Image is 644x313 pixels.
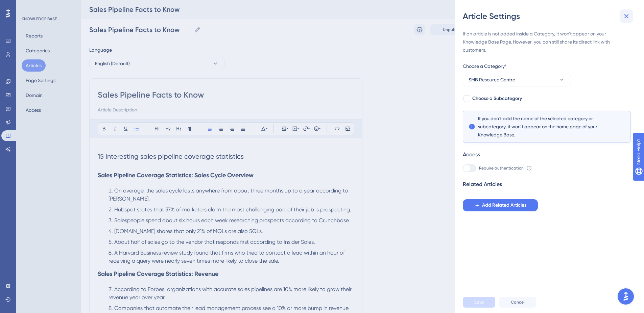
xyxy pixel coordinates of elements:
[499,297,536,308] button: Cancel
[463,11,636,22] div: Article Settings
[463,297,495,308] button: Save
[474,299,484,305] span: Save
[463,73,571,86] button: SMB Resource Centre
[479,165,524,171] span: Require authentication
[463,30,630,54] div: If an article is not added inside a Category, it won't appear on your Knowledge Base Page. Howeve...
[616,286,636,307] iframe: UserGuiding AI Assistant Launcher
[463,62,507,70] span: Choose a Category*
[511,299,525,305] span: Cancel
[463,151,480,159] div: Access
[478,114,615,139] span: If you don’t add the name of the selected category or subcategory, it won’t appear on the home pa...
[472,95,522,103] span: Choose a Subcategory
[463,180,502,188] div: Related Articles
[463,199,538,211] button: Add Related Articles
[482,201,526,209] span: Add Related Articles
[16,2,42,10] span: Need Help?
[469,76,515,84] span: SMB Resource Centre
